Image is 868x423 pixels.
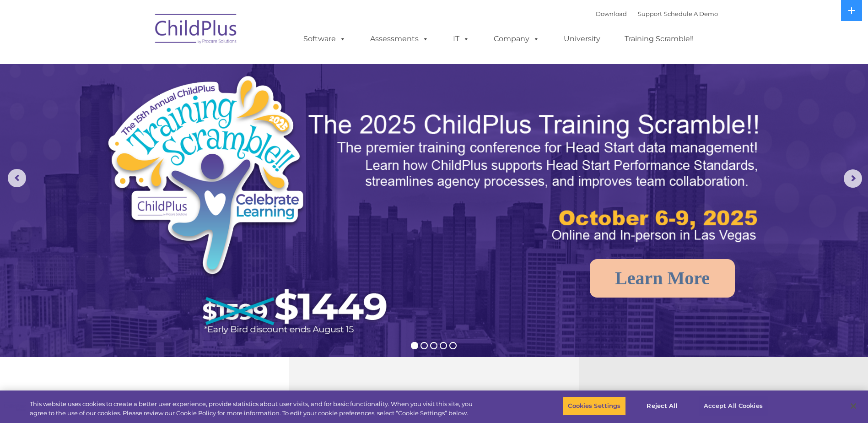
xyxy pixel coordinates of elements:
[30,400,477,418] div: This website uses cookies to create a better user experience, provide statistics about user visit...
[664,10,718,17] a: Schedule A Demo
[555,30,609,48] a: University
[596,10,627,17] a: Download
[590,259,735,298] a: Learn More
[615,30,703,48] a: Training Scramble!!
[563,396,625,416] button: Cookies Settings
[596,10,718,17] font: |
[151,7,242,53] img: ChildPlus by Procare Solutions
[361,30,438,48] a: Assessments
[843,396,863,416] button: Close
[634,396,691,416] button: Reject All
[444,30,479,48] a: IT
[638,10,662,17] a: Support
[294,30,355,48] a: Software
[485,30,549,48] a: Company
[127,98,166,105] span: Phone number
[127,60,155,67] span: Last name
[699,396,768,416] button: Accept All Cookies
